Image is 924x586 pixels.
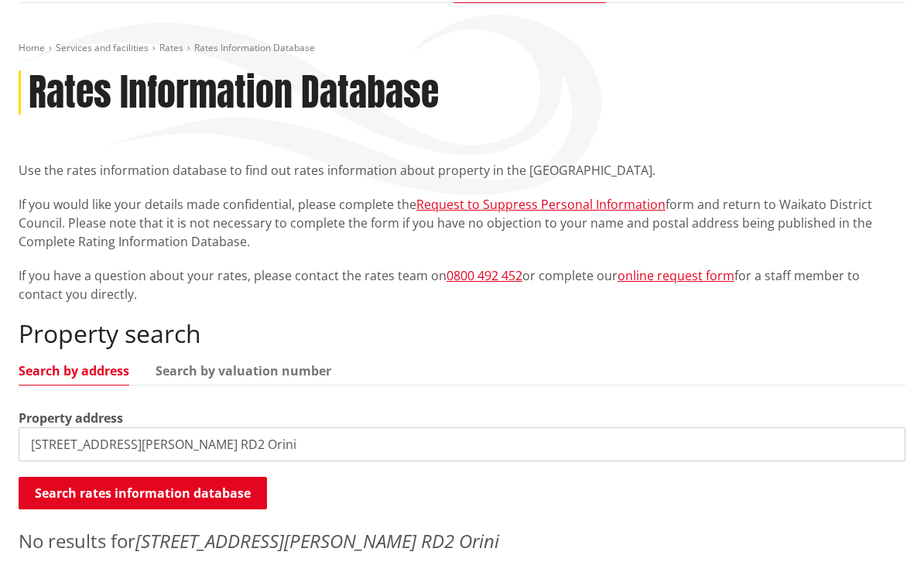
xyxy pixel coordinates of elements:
[19,319,905,348] h2: Property search
[19,409,123,427] label: Property address
[19,42,905,55] nav: breadcrumb
[19,527,905,555] p: No results for
[19,161,905,180] p: Use the rates information database to find out rates information about property in the [GEOGRAPHI...
[416,196,666,213] a: Request to Suppress Personal Information
[29,70,439,115] h1: Rates Information Database
[19,427,905,461] input: e.g. Duke Street NGARUAWAHIA
[447,267,522,284] a: 0800 492 452
[19,477,267,509] button: Search rates information database
[156,365,331,377] a: Search by valuation number
[19,195,905,251] p: If you would like your details made confidential, please complete the form and return to Waikato ...
[618,267,734,284] a: online request form
[19,41,45,54] a: Home
[135,528,499,553] em: [STREET_ADDRESS][PERSON_NAME] RD2 Orini
[853,521,909,577] iframe: Messenger Launcher
[19,365,129,377] a: Search by address
[159,41,183,54] a: Rates
[19,266,905,303] p: If you have a question about your rates, please contact the rates team on or complete our for a s...
[56,41,149,54] a: Services and facilities
[194,41,315,54] span: Rates Information Database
